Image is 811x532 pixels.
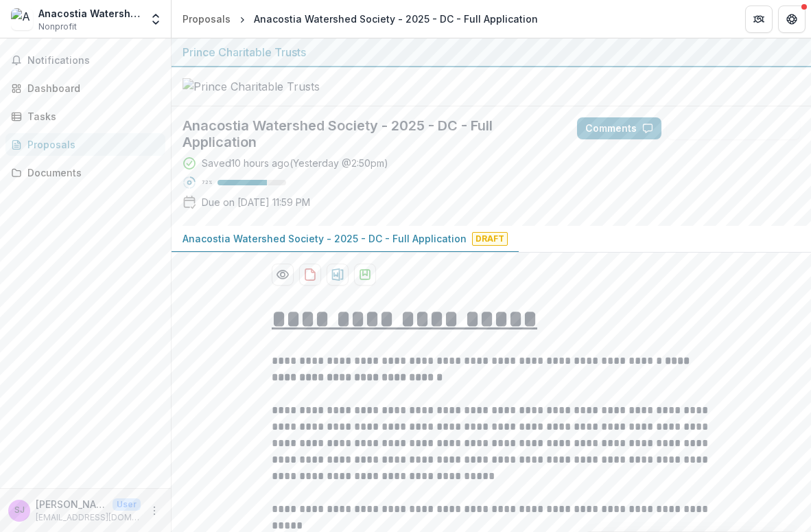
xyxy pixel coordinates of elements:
[146,5,165,33] button: Open entity switcher
[14,506,25,515] div: Seth Johnson
[27,81,154,95] div: Dashboard
[577,117,661,139] button: Comments
[177,9,543,29] nav: breadcrumb
[5,161,165,184] a: Documents
[177,9,236,29] a: Proposals
[272,264,294,286] button: Preview 30689147-224c-4c70-ae9e-13b3a1ed45b2-0.pdf
[327,264,349,286] button: download-proposal
[27,137,154,152] div: Proposals
[27,55,160,67] span: Notifications
[354,264,376,286] button: download-proposal
[27,109,154,124] div: Tasks
[5,105,165,128] a: Tasks
[202,178,212,187] p: 72 %
[11,8,33,30] img: Anacostia Watershed Society
[38,6,141,21] div: Anacostia Watershed Society
[113,498,141,511] p: User
[183,117,555,150] h2: Anacostia Watershed Society - 2025 - DC - Full Application
[5,49,165,71] button: Notifications
[667,117,800,139] button: Answer Suggestions
[36,511,141,524] p: [EMAIL_ADDRESS][DOMAIN_NAME]
[183,12,231,26] div: Proposals
[36,497,107,511] p: [PERSON_NAME]
[27,165,154,180] div: Documents
[778,5,806,33] button: Get Help
[745,5,773,33] button: Partners
[183,44,800,60] div: Prince Charitable Trusts
[146,502,163,519] button: More
[202,195,310,209] p: Due on [DATE] 11:59 PM
[5,77,165,100] a: Dashboard
[183,231,467,246] p: Anacostia Watershed Society - 2025 - DC - Full Application
[183,78,320,95] img: Prince Charitable Trusts
[472,232,508,246] span: Draft
[299,264,321,286] button: download-proposal
[38,21,77,33] span: Nonprofit
[202,156,388,170] div: Saved 10 hours ago ( Yesterday @ 2:50pm )
[5,133,165,156] a: Proposals
[254,12,538,26] div: Anacostia Watershed Society - 2025 - DC - Full Application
